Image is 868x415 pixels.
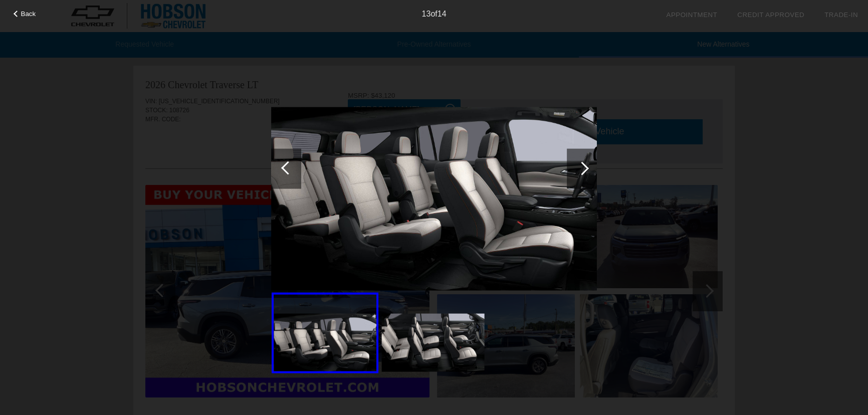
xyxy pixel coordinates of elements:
[271,107,597,291] img: ce57ee371251e6987bf9a62da0cf4137.jpg
[21,10,36,18] span: Back
[422,10,431,18] span: 13
[382,314,485,371] img: c5302e5ed2c7f3103b6cbb6d61833c37.jpg
[666,11,717,19] a: Appointment
[438,10,447,18] span: 14
[737,11,804,19] a: Credit Approved
[824,11,858,19] a: Trade-In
